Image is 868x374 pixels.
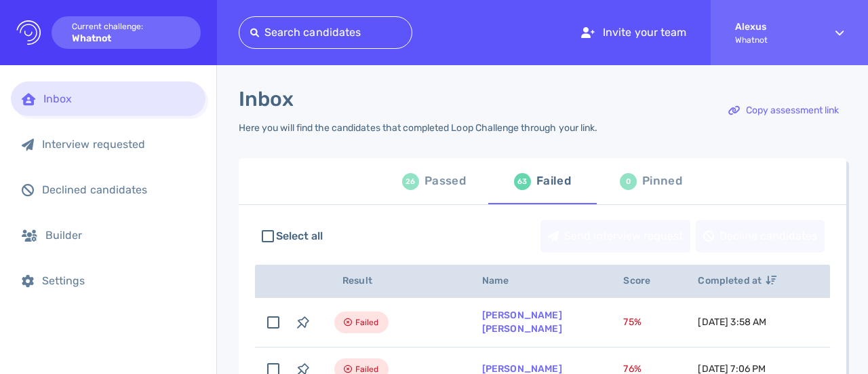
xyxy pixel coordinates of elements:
div: Interview requested [42,138,195,151]
div: Passed [425,171,466,191]
span: 75 % [623,316,641,328]
span: Name [482,275,524,286]
div: Pinned [642,171,682,191]
th: Result [318,265,466,298]
div: Declined candidates [42,183,195,196]
div: Copy assessment link [722,95,846,126]
span: Completed at [698,275,776,286]
div: Send interview request [541,221,690,252]
div: Decline candidates [696,221,824,252]
div: 26 [402,173,419,190]
div: Here you will find the candidates that completed Loop Challenge through your link. [239,122,597,134]
div: Settings [42,274,195,287]
button: Send interview request [540,220,690,253]
span: Score [623,275,665,286]
div: Builder [45,229,195,242]
span: Whatnot [735,35,811,45]
div: 63 [514,173,531,190]
button: Copy assessment link [721,94,846,127]
div: Inbox [43,92,195,105]
span: Failed [355,314,379,331]
a: [PERSON_NAME] [PERSON_NAME] [482,310,562,335]
h1: Inbox [239,87,294,111]
strong: Alexus [735,21,811,33]
span: Select all [276,228,323,244]
span: [DATE] 3:58 AM [698,316,766,328]
div: Failed [536,171,571,191]
div: 0 [620,173,637,190]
